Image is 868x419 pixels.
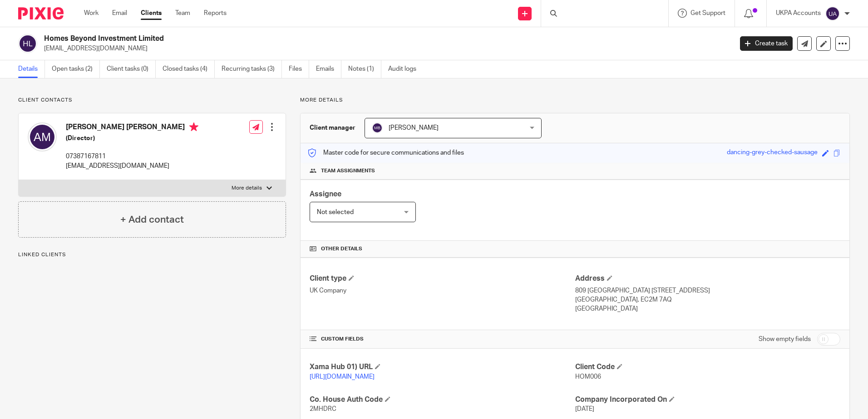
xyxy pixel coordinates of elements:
span: Team assignments [321,167,375,175]
h4: Co. House Auth Code [310,395,575,404]
a: Recurring tasks (3) [222,60,282,78]
p: More details [232,185,262,192]
a: Team [175,9,190,18]
h4: CUSTOM FIELDS [310,336,575,343]
a: Details [18,60,45,78]
p: UK Company [310,286,575,295]
a: Audit logs [388,60,423,78]
h4: Xama Hub 01) URL [310,362,575,372]
p: [EMAIL_ADDRESS][DOMAIN_NAME] [44,44,726,53]
a: Closed tasks (4) [163,60,215,78]
p: Linked clients [18,251,286,258]
h4: + Add contact [120,213,184,227]
span: Get Support [690,10,725,16]
a: Clients [141,9,162,18]
p: [GEOGRAPHIC_DATA], EC2M 7AQ [575,295,840,304]
p: 07387167811 [66,152,198,161]
p: [EMAIL_ADDRESS][DOMAIN_NAME] [66,161,198,171]
h4: Client type [310,274,575,283]
h4: Company Incorporated On [575,395,840,404]
span: [PERSON_NAME] [389,125,439,131]
a: Open tasks (2) [52,60,100,78]
h4: [PERSON_NAME] [PERSON_NAME] [66,122,198,134]
a: Emails [316,60,341,78]
img: svg%3E [825,6,840,21]
span: [DATE] [575,406,594,412]
p: Master code for secure communications and files [307,148,464,157]
span: 2MHDRC [310,406,336,412]
span: HOM006 [575,374,601,380]
a: Create task [740,36,793,51]
a: Notes (1) [348,60,381,78]
img: Pixie [18,7,64,19]
label: Show empty fields [759,335,811,344]
h4: Client Code [575,362,840,372]
a: Files [289,60,309,78]
p: UKPA Accounts [776,9,821,18]
div: dancing-grey-checked-sausage [727,148,818,158]
img: svg%3E [18,34,37,53]
h3: Client manager [310,123,355,132]
span: Not selected [317,209,354,215]
a: Client tasks (0) [107,60,156,78]
a: Work [84,9,99,18]
i: Primary [189,122,198,132]
a: [URL][DOMAIN_NAME] [310,374,375,380]
a: Email [112,9,127,18]
img: svg%3E [372,122,383,133]
img: svg%3E [28,122,57,151]
p: 809 [GEOGRAPHIC_DATA] [STREET_ADDRESS] [575,286,840,295]
p: More details [300,97,850,104]
span: Other details [321,245,362,253]
a: Reports [204,9,227,18]
h4: Address [575,274,840,283]
span: Assignee [310,190,341,198]
h5: (Director) [66,134,198,143]
p: [GEOGRAPHIC_DATA] [575,304,840,313]
h2: Homes Beyond Investment Limited [44,34,590,44]
p: Client contacts [18,97,286,104]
